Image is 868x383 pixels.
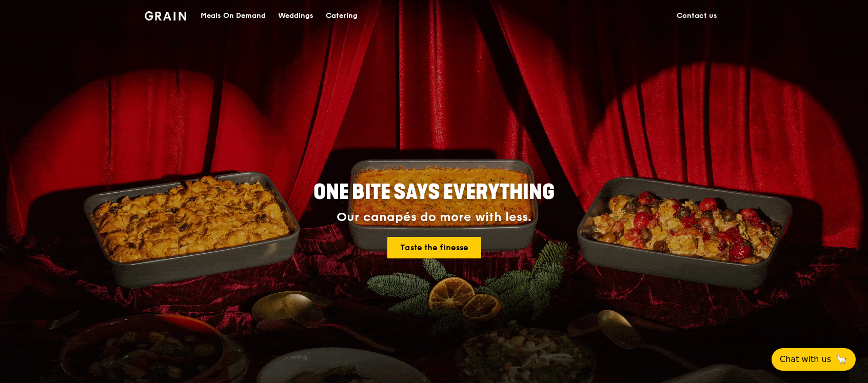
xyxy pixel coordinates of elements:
img: Grain [145,11,186,21]
div: Weddings [278,1,313,31]
span: Chat with us [780,353,831,366]
a: Weddings [272,1,320,31]
span: 🦙 [835,353,847,366]
div: Meals On Demand [201,1,266,31]
div: Catering [326,1,358,31]
a: Taste the finesse [387,237,481,258]
button: Chat with us🦙 [772,348,856,371]
a: Catering [320,1,364,31]
a: Contact us [670,1,723,31]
